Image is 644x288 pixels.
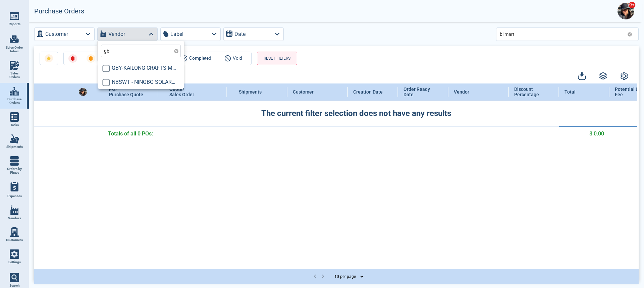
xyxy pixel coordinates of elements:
img: menu_icon [10,134,19,143]
img: menu_icon [10,87,19,96]
img: Avatar [618,3,634,19]
h2: Purchase Orders [34,7,84,15]
span: Order Ready Date [404,87,436,98]
label: Vendor [108,30,125,39]
span: Totals of all 0 POs: [108,130,153,138]
img: menu_icon [10,112,19,122]
span: Reports [9,22,20,26]
nav: pagination navigation [311,272,327,281]
span: 9+ [628,2,636,8]
button: Completed [177,52,215,65]
span: Shipments [6,145,23,149]
span: Customer [293,89,314,95]
span: PO/ Purchase Quote [109,87,143,97]
span: Customers [6,238,23,242]
span: Tasks [10,123,19,127]
span: Vendors [8,216,21,220]
img: menu_icon [10,11,19,21]
span: Expenses [7,194,22,198]
img: menu_icon [10,227,19,237]
img: menu_icon [10,249,19,259]
span: Sales Order Inbox [5,46,23,53]
img: menu_icon [10,156,19,166]
span: GBY-KAILONG CRAFTS MANUFACTURING CO.,LTD [112,64,177,72]
span: Settings [8,260,21,264]
button: Void [215,52,252,65]
span: Creation Date [353,89,383,95]
span: $ 0.00 [589,130,604,138]
span: Vendor [454,89,469,95]
span: Shipments [239,89,262,95]
button: RESET FILTERS [257,52,297,65]
span: Quote/ Sales Order [169,87,194,97]
span: Completed [189,54,211,62]
button: Vendor [97,27,158,41]
span: Total [565,89,576,95]
button: Date [223,27,284,41]
span: Search [9,284,20,288]
label: Customer [45,30,68,39]
img: Avatar [79,88,87,96]
label: Date [234,30,246,39]
span: Purchase Orders [5,97,23,105]
img: menu_icon [10,61,19,70]
span: Sales Orders [5,71,23,79]
img: menu_icon [10,206,19,215]
button: Label [160,27,221,41]
span: Discount Percentage [514,87,547,98]
span: NBSWT - NINGBO SOLARWIZE INTERNATIONAL TRADING CO.,LTD [112,78,177,86]
input: Search for vendor [101,45,181,57]
input: Search for PO or Sales Order or shipment number, etc. [500,29,625,39]
label: Label [170,30,183,39]
span: Void [233,54,242,62]
button: Customer [34,27,95,41]
span: Orders by Phase [5,167,23,175]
